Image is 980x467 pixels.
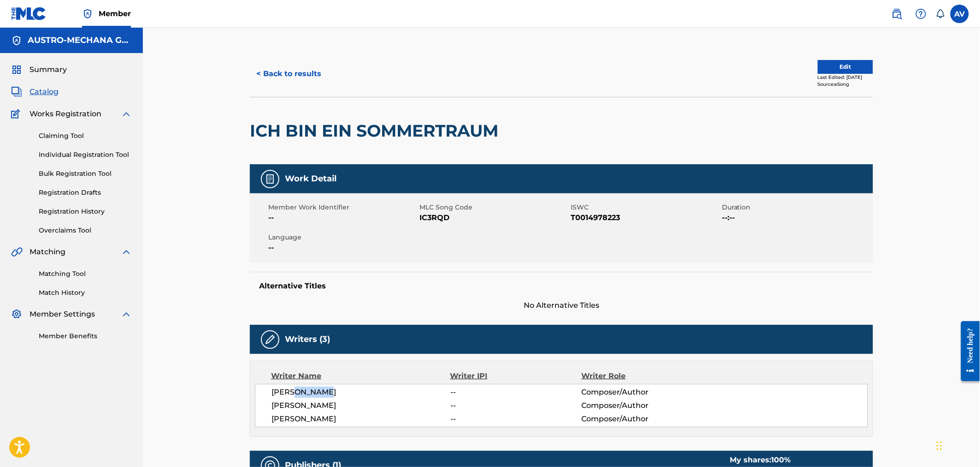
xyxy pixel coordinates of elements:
[272,400,450,411] span: [PERSON_NAME]
[11,86,22,97] img: Catalog
[722,212,871,223] span: --:--
[450,371,582,382] div: Writer IPI
[39,269,132,279] a: Matching Tool
[259,281,864,291] h5: Alternative Titles
[730,455,798,466] div: My shares:
[936,9,945,18] div: Notifications
[28,35,132,46] h5: AUSTRO-MECHANA GMBH
[250,120,503,141] h2: ICH BIN EIN SOMMERTRAUM
[30,108,101,120] span: Works Registration
[30,246,65,257] span: Matching
[272,387,450,398] span: [PERSON_NAME]
[250,62,328,85] button: < Back to results
[818,74,873,81] div: Last Edited: [DATE]
[722,203,871,212] span: Duration
[11,309,22,320] img: Member Settings
[39,188,132,198] a: Registration Drafts
[268,242,417,253] span: --
[419,212,568,223] span: IC3RQD
[571,212,720,223] span: T0014978223
[450,400,581,411] span: --
[250,300,873,311] span: No Alternative Titles
[285,174,337,184] h5: Work Detail
[771,455,791,464] span: 100 %
[11,64,22,75] img: Summary
[581,371,701,382] div: Writer Role
[121,246,132,257] img: expand
[571,203,720,212] span: ISWC
[121,108,132,120] img: expand
[121,309,132,320] img: expand
[11,64,67,75] a: SummarySummary
[954,314,980,388] iframe: Resource Center
[265,334,276,345] img: Writers
[265,174,276,185] img: Work Detail
[39,226,132,235] a: Overclaims Tool
[450,387,581,398] span: --
[82,8,93,19] img: Top Rightsholder
[11,246,23,257] img: Matching
[934,423,980,467] iframe: Chat Widget
[39,169,132,179] a: Bulk Registration Tool
[11,7,47,20] img: MLC Logo
[818,60,873,74] button: Edit
[581,387,701,398] span: Composer/Author
[891,8,903,19] img: search
[11,86,59,97] a: CatalogCatalog
[11,35,22,46] img: Accounts
[915,8,927,19] img: help
[888,5,906,23] a: Public Search
[11,108,23,120] img: Works Registration
[950,5,969,23] div: User Menu
[39,150,132,160] a: Individual Registration Tool
[937,432,942,460] div: Ziehen
[39,331,132,341] a: Member Benefits
[581,413,701,425] span: Composer/Author
[268,203,417,212] span: Member Work Identifier
[581,400,701,411] span: Composer/Author
[285,334,330,345] h5: Writers (3)
[30,64,67,75] span: Summary
[912,5,930,23] div: Help
[30,86,59,97] span: Catalog
[39,207,132,216] a: Registration History
[39,131,132,141] a: Claiming Tool
[419,203,568,212] span: MLC Song Code
[268,233,417,242] span: Language
[99,8,131,19] span: Member
[268,212,417,223] span: --
[272,413,450,425] span: [PERSON_NAME]
[450,413,581,425] span: --
[271,371,450,382] div: Writer Name
[39,288,132,298] a: Match History
[30,309,95,320] span: Member Settings
[934,423,980,467] div: Chat-Widget
[818,81,873,88] div: Source: eSong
